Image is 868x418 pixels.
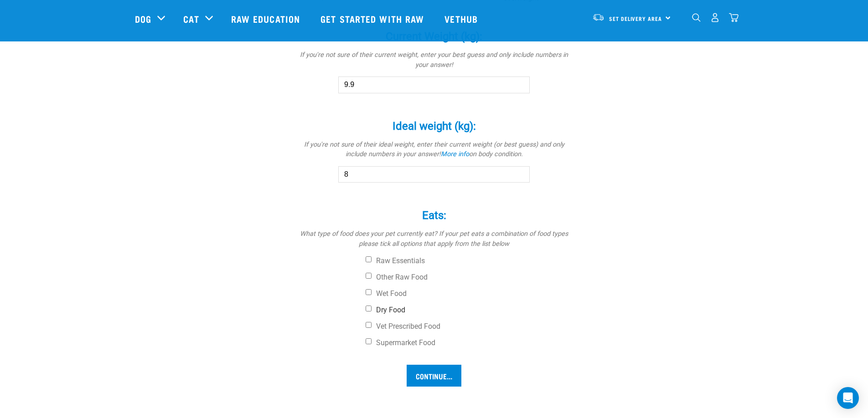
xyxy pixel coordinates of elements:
input: Dry Food [366,306,372,311]
label: Supermarket Food [366,338,571,347]
label: Raw Essentials [366,256,571,265]
label: Wet Food [366,289,571,298]
a: Vethub [435,0,489,37]
img: home-icon@2x.png [729,13,739,22]
label: Other Raw Food [366,273,571,282]
div: Open Intercom Messenger [837,387,859,409]
img: van-moving.png [592,13,604,21]
p: What type of food does your pet currently eat? If your pet eats a combination of food types pleas... [297,229,571,249]
input: Wet Food [366,289,372,295]
input: Vet Prescribed Food [366,322,372,328]
p: If you're not sure of their ideal weight, enter their current weight (or best guess) and only inc... [297,140,571,159]
img: home-icon-1@2x.png [692,13,701,22]
input: Supermarket Food [366,338,372,344]
input: Other Raw Food [366,273,372,279]
input: Continue... [407,365,461,387]
label: Vet Prescribed Food [366,322,571,331]
img: user.png [710,13,720,22]
label: Ideal weight (kg): [297,118,571,134]
input: Raw Essentials [366,256,372,262]
label: Eats: [297,207,571,224]
span: Set Delivery Area [609,17,662,20]
a: Raw Education [222,0,311,37]
a: More info [441,150,469,158]
label: Dry Food [366,306,571,315]
a: Get started with Raw [311,0,435,37]
p: If you're not sure of their current weight, enter your best guess and only include numbers in you... [297,50,571,70]
a: Cat [183,12,199,25]
a: Dog [135,12,151,25]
